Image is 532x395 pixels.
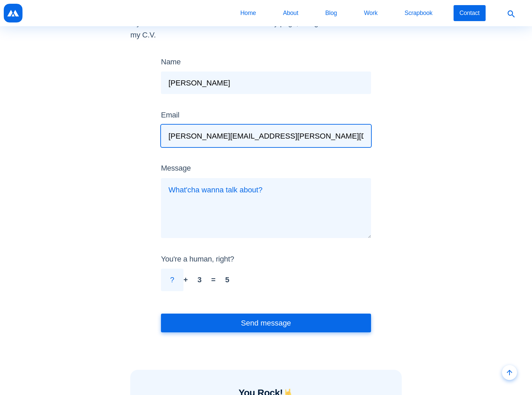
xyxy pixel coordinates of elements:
[501,5,521,21] a: Search the blog
[161,72,371,94] input: Who are you?
[161,125,371,147] input: I need to know who to reply to!
[219,4,528,22] nav: Main menu
[161,162,371,174] label: Message
[319,5,343,21] a: Blog
[161,56,371,68] label: Name
[161,314,371,332] button: Send message
[502,365,517,380] a: Back to top
[161,253,371,265] label: You're a human, right?
[358,5,384,21] a: Work
[399,5,439,21] a: Scrapbook
[277,5,304,21] a: About
[161,269,371,299] div: + 3 = 5
[161,269,183,291] input: ?
[454,5,486,21] a: Contact
[161,109,371,121] label: Email
[4,4,23,22] img: Martin Garnett's Logo
[234,5,262,21] a: Home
